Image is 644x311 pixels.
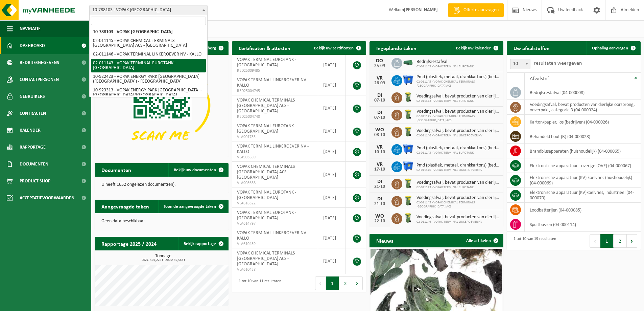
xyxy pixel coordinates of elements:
span: Voedingsafval, bevat producten van dierlijke oorsprong, onverpakt, categorie 3 [416,94,500,99]
span: 02-011143 - VOPAK TERMINAL EUROTANK [416,65,474,69]
span: Afvalstof [530,76,549,82]
span: Pmd (plastiek, metaal, drankkartons) (bedrijven) [416,163,500,168]
li: 10-922423 - VOPAK ENERGY PARK [GEOGRAPHIC_DATA] ([GEOGRAPHIC_DATA]) - [GEOGRAPHIC_DATA] [91,72,206,86]
td: [DATE] [318,248,346,274]
img: WB-0140-HPE-GN-50 [402,109,414,120]
td: behandeld hout (B) (04-000028) [525,129,641,144]
span: Ophaling aanvragen [592,46,628,50]
span: Rapportage [20,139,46,156]
img: WB-1100-HPE-BE-01 [402,160,414,172]
span: Product Shop [20,173,50,190]
span: 02-011143 - VOPAK TERMINAL EUROTANK [416,151,500,155]
img: WB-0140-HPE-GN-50 [402,195,414,206]
h2: Nieuws [369,234,400,247]
td: elektronische apparatuur (KV) koelvries (huishoudelijk) (04-000069) [525,173,641,188]
span: 02-011146 - VOPAK TERMINAL LINKEROEVER NV [416,134,500,138]
span: Gebruikers [20,88,45,105]
span: VOPAK TERMINAL LINKEROEVER NV - KALLO [237,144,309,154]
h2: Uw afvalstoffen [507,41,556,54]
td: [DATE] [318,208,346,228]
div: DI [373,179,386,184]
td: [DATE] [318,187,346,208]
span: VOPAK CHEMICAL TERMINALS [GEOGRAPHIC_DATA] ACS - [GEOGRAPHIC_DATA] [237,164,295,180]
button: Previous [315,276,326,290]
td: karton/papier, los (bedrijven) (04-000026) [525,115,641,129]
td: [DATE] [318,228,346,248]
img: WB-0140-HPE-GN-50 [402,91,414,103]
span: Voedingsafval, bevat producten van dierlijke oorsprong, onverpakt, categorie 3 [416,128,500,134]
span: Contracten [20,105,46,122]
span: Toon de aangevraagde taken [164,204,216,209]
button: Next [627,234,637,248]
div: 17-10 [373,167,386,172]
a: Alle artikelen [461,234,503,247]
span: Navigatie [20,20,41,37]
td: [DATE] [318,141,346,162]
span: VLA610439 [237,241,313,247]
div: VR [373,145,386,150]
li: 02-011143 - VOPAK TERMINAL EUROTANK - [GEOGRAPHIC_DATA] [91,59,206,72]
span: Pmd (plastiek, metaal, drankkartons) (bedrijven) [416,74,500,80]
td: elektronische apparatuur - overige (OVE) (04-000067) [525,158,641,173]
button: 1 [600,234,614,248]
td: voedingsafval, bevat producten van dierlijke oorsprong, onverpakt, categorie 3 (04-000024) [525,100,641,115]
span: VOPAK TERMINAL EUROTANK - [GEOGRAPHIC_DATA] [237,124,296,134]
button: 2 [339,276,352,290]
span: VLA616322 [237,201,313,206]
li: 10-923313 - VOPAK ENERGY PARK [GEOGRAPHIC_DATA] - [GEOGRAPHIC_DATA]/[GEOGRAPHIC_DATA] - [GEOGRAPH... [91,86,206,104]
span: Bekijk uw kalender [456,46,491,50]
div: 26-09 [373,81,386,86]
span: Bedrijfsgegevens [20,54,59,71]
img: WB-0140-HPE-GN-50 [402,126,414,137]
td: brandblusapparaten (huishoudelijk) (04-000065) [525,144,641,158]
span: 02-011143 - VOPAK TERMINAL EUROTANK [416,99,500,103]
td: [DATE] [318,121,346,141]
div: VR [373,162,386,167]
span: 02-011143 - VOPAK TERMINAL EUROTANK [416,185,500,190]
span: Documenten [20,156,48,173]
span: VOPAK TERMINAL EUROTANK - [GEOGRAPHIC_DATA] [237,210,296,221]
span: VLA903658 [237,180,313,186]
button: 1 [326,276,339,290]
div: 1 tot 10 van 19 resultaten [510,234,556,248]
div: 1 tot 10 van 11 resultaten [235,276,281,291]
a: Bekijk uw kalender [451,41,503,55]
button: Verberg [196,41,228,55]
span: VLA610438 [237,267,313,272]
span: VOPAK TERMINAL EUROTANK - [GEOGRAPHIC_DATA] [237,57,296,68]
span: Verberg [201,46,216,50]
button: 2 [614,234,627,248]
button: Previous [590,234,600,248]
a: Offerte aanvragen [448,3,504,17]
span: 02-011145 - VOPAK CHEMICAL TERMINALS [GEOGRAPHIC_DATA] ACS [416,80,500,88]
div: VR [373,75,386,81]
label: resultaten weergeven [534,61,582,66]
img: WB-1100-HPE-BE-01 [402,143,414,155]
li: 10-788103 - VOPAK [GEOGRAPHIC_DATA] [91,28,206,37]
div: 07-10 [373,98,386,103]
div: 22-10 [373,219,386,224]
td: [DATE] [318,55,346,75]
span: RED25004740 [237,114,313,119]
li: 02-011145 - VOPAK CHEMICAL TERMINALS [GEOGRAPHIC_DATA] ACS - [GEOGRAPHIC_DATA] [91,37,206,50]
h2: Rapportage 2025 / 2024 [95,237,163,250]
span: VLA903659 [237,155,313,160]
span: 02-011145 - VOPAK CHEMICAL TERMINALS [GEOGRAPHIC_DATA] ACS [416,201,500,209]
h2: Documenten [95,163,138,176]
span: Voedingsafval, bevat producten van dierlijke oorsprong, onverpakt, categorie 3 [416,180,500,185]
span: Bedrijfsrestafval [416,59,474,65]
h3: Tonnage [98,254,229,262]
span: RED25004745 [237,88,313,94]
span: Kalender [20,122,41,139]
div: 08-10 [373,133,386,137]
span: 02-011146 - VOPAK TERMINAL LINKEROEVER NV [416,220,500,224]
div: 07-10 [373,115,386,120]
li: 02-011146 - VOPAK TERMINAL LINKEROEVER NV - KALLO [91,50,206,59]
td: bedrijfsrestafval (04-000008) [525,85,641,100]
a: Bekijk rapportage [178,237,228,250]
div: WO [373,127,386,133]
td: spuitbussen (04-000114) [525,217,641,232]
img: WB-0140-HPE-GN-50 [402,178,414,189]
span: VOPAK CHEMICAL TERMINALS [GEOGRAPHIC_DATA] ACS - [GEOGRAPHIC_DATA] [237,98,295,114]
div: DI [373,196,386,202]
